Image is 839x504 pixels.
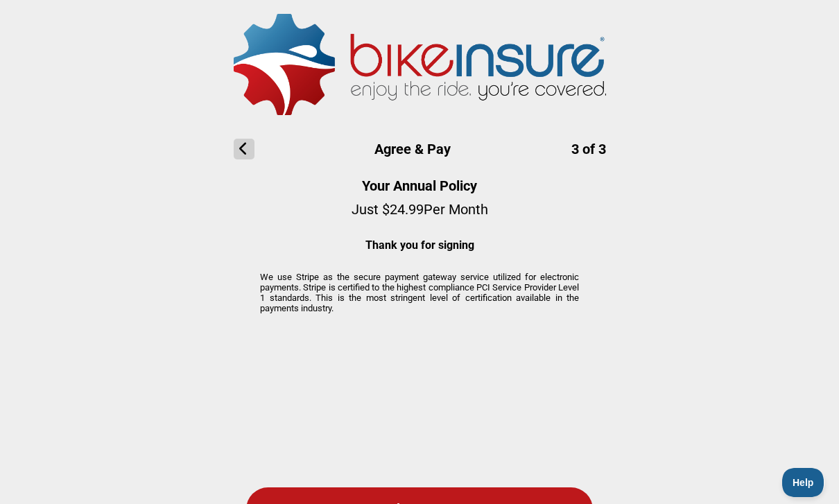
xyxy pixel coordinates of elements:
[782,468,825,497] iframe: Toggle Customer Support
[352,238,488,252] p: Thank you for signing
[254,320,585,469] iframe: Secure payment input frame
[352,177,488,194] h2: Your Annual Policy
[260,272,579,313] p: We use Stripe as the secure payment gateway service utilized for electronic payments. Stripe is c...
[352,201,488,218] p: Just $ 24.99 Per Month
[571,141,606,157] span: 3 of 3
[234,139,606,159] h1: Agree & Pay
